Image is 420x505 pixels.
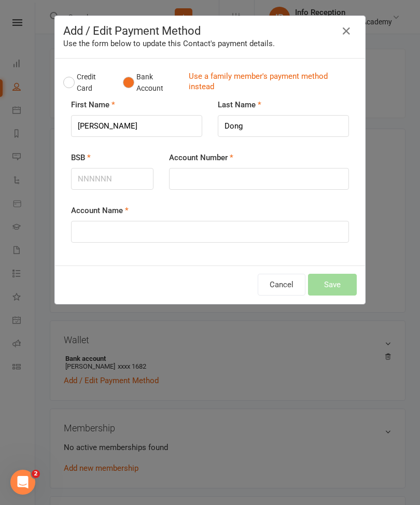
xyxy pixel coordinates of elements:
div: Use the form below to update this Contact's payment details. [63,37,357,50]
iframe: Intercom live chat [10,470,35,495]
label: First Name [71,99,115,111]
label: Account Number [169,151,233,164]
button: Bank Account [123,67,180,99]
span: 2 [32,470,40,478]
label: Last Name [218,99,261,111]
button: Credit Card [63,67,112,99]
h4: Add / Edit Payment Method [63,24,357,37]
a: Use a family member's payment method instead [189,71,352,94]
label: BSB [71,151,91,164]
input: NNNNNN [71,168,153,190]
button: Cancel [258,274,305,296]
button: Close [338,23,355,39]
label: Account Name [71,204,129,217]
